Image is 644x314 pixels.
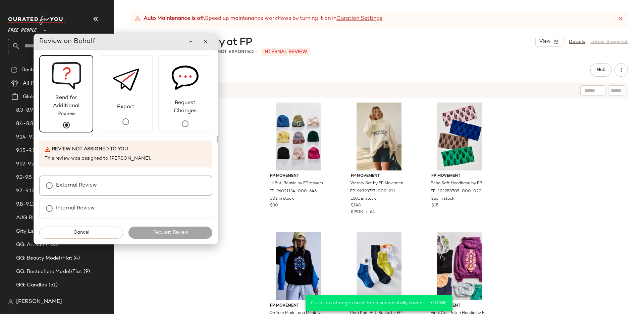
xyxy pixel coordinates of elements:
[535,37,563,47] button: View
[16,174,65,182] span: 9.2-9.5 AM Newness
[590,63,612,77] button: Hub
[256,48,258,56] span: •
[16,187,80,195] span: 9.7-9.13 Top 500 Products
[431,173,488,179] span: FP Movement
[72,254,80,262] span: (4)
[21,66,48,74] span: Dashboard
[8,299,13,305] img: svg%3e
[16,281,47,289] span: GG: Candles
[140,36,252,49] span: MVMT: Gifts Only at FP
[45,241,59,249] span: (103)
[431,196,454,202] span: 253 in stock
[217,48,254,55] p: Not Exported
[52,146,128,153] span: Review not assigned to you
[596,67,606,73] span: Hub
[112,56,139,103] img: svg%3e
[16,201,68,208] span: 9.8-9.12 AM Newness
[270,173,327,179] span: FP Movement
[16,254,72,262] span: GG: Beauty Model/Flat
[16,107,87,114] span: 8.3-8.9 Top 500 Best-Sellers
[311,301,423,306] span: Curation changes have been successfully saved
[16,120,67,128] span: 8.4-8.8 AM Newness
[426,232,493,300] img: 101324754_018_0
[16,241,45,249] span: GG: Artisan
[16,133,84,141] span: 9.14-9.20 Top 500 Products
[351,173,408,179] span: FP Movement
[16,214,56,222] span: AUG BIG IDEAS!
[350,189,395,195] span: FP-92393727-000-211
[426,103,493,170] img: 101258705_020_0
[428,297,450,309] button: Close
[265,103,332,170] img: 96021134_646_d
[431,301,447,306] span: Close
[431,303,488,309] span: FP Movement
[11,67,17,73] img: svg%3e
[270,196,294,202] span: 302 in stock
[265,232,332,300] img: 102032984_001_a
[431,189,482,195] span: FP-101258705-000-020
[351,196,376,202] span: 1581 in stock
[539,39,550,44] span: View
[269,189,317,195] span: FP-96021134-000-646
[261,48,310,56] p: INTERNAL REVIEW
[16,295,81,303] span: GG: Cozy Gifts Model/Flat
[16,147,71,155] span: 9.15-9.19 AM Newness
[81,295,92,303] span: (46)
[350,181,407,187] span: Victory Set by FP Movement at Free People in White, Size: S
[345,232,413,300] img: 100426303_084_c
[16,298,62,306] span: [PERSON_NAME]
[363,210,370,214] span: •
[172,56,199,99] img: svg%3e
[45,155,151,162] span: This review was assigned to [PERSON_NAME].
[82,268,90,276] span: (9)
[431,181,487,187] span: Echo Soft Headband by FP Movement at Free People in [GEOGRAPHIC_DATA]
[112,103,139,111] span: Export
[569,38,585,45] a: Details
[370,210,375,214] span: 64
[269,181,326,187] span: Lil Buti Beanie by FP Movement at Free People
[270,303,327,309] span: FP Movement
[345,103,413,170] img: 92393727_211_a
[351,203,361,209] span: $148
[8,23,37,35] span: Free People
[16,268,82,276] span: GG: Bestsellers Model/Flat
[134,15,382,23] div: Speed up maintenance workflows by turning it on in
[8,15,65,25] img: cfy_white_logo.C9jOOHJF.svg
[431,203,438,209] span: $15
[159,99,212,115] span: Request Changes
[16,228,71,235] span: City Essentials Selling
[336,15,382,23] a: Curation Settings
[144,15,205,23] strong: Auto Maintenance is off.
[270,203,278,209] span: $30
[351,210,363,214] span: $9.91K
[23,93,67,101] span: Global Clipboards
[16,160,71,168] span: 9.22-9.26 AM Newness
[47,281,58,289] span: (51)
[23,80,53,87] span: All Products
